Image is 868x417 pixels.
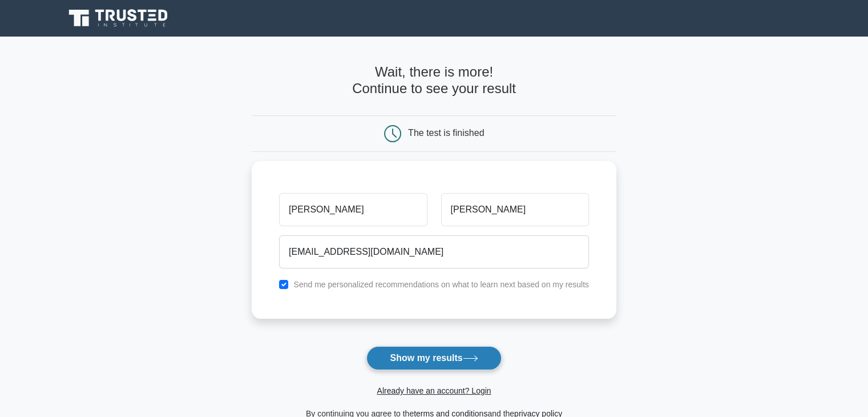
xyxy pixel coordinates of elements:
input: First name [279,193,427,226]
h4: Wait, there is more! Continue to see your result [252,64,616,97]
a: Already have an account? Login [377,386,491,395]
button: Show my results [366,346,501,370]
label: Send me personalized recommendations on what to learn next based on my results [293,280,589,289]
input: Last name [441,193,589,226]
input: Email [279,235,589,268]
div: The test is finished [408,128,484,138]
